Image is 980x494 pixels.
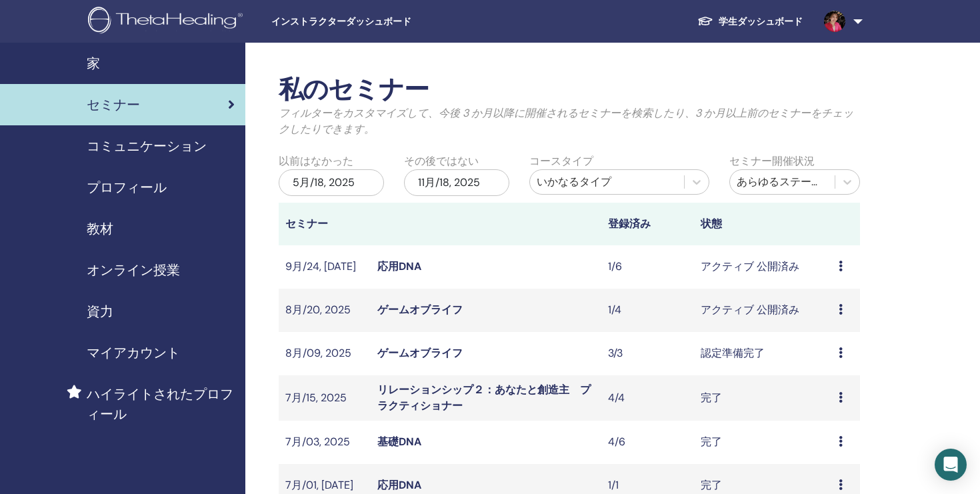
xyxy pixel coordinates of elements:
[377,259,421,273] a: 応用DNA
[377,346,463,360] a: ゲームオブライフ
[279,153,353,169] label: 以前はなかった
[279,421,371,464] td: 7月/03, 2025
[271,15,471,29] span: インストラクターダッシュボード
[88,7,247,37] img: logo.png
[87,260,180,280] span: オンライン授業
[279,375,371,421] td: 7月/15, 2025
[697,15,713,27] img: graduation-cap-white.svg
[377,435,421,449] a: 基礎DNA
[601,289,693,332] td: 1/4
[279,289,371,332] td: 8月/20, 2025
[87,177,167,197] span: プロフィール
[601,421,693,464] td: 4/6
[404,153,479,169] label: その後ではない
[87,95,140,115] span: セミナー
[87,53,100,73] span: 家
[279,332,371,375] td: 8月/09, 2025
[687,9,813,34] a: 学生ダッシュボード
[729,153,815,169] label: セミナー開催状況
[87,384,235,424] span: ハイライトされたプロフィール
[694,332,833,375] td: 認定準備完了
[694,245,833,289] td: アクティブ 公開済み
[529,153,593,169] label: コースタイプ
[279,105,861,137] p: フィルターをカスタマイズして、今後 3 か月以降に開催されるセミナーを検索したり、3 か月以上前のセミナーをチェックしたりできます。
[935,449,967,481] div: Open Intercom Messenger
[694,203,833,245] th: 状態
[694,375,833,421] td: 完了
[279,245,371,289] td: 9月/24, [DATE]
[87,343,180,363] span: マイアカウント
[279,203,371,245] th: セミナー
[737,174,828,190] div: あらゆるステータス
[87,219,113,239] span: 教材
[377,478,421,492] a: 応用DNA
[87,136,207,156] span: コミュニケーション
[279,75,861,105] h2: 私のセミナー
[601,332,693,375] td: 3/3
[87,301,113,321] span: 資力
[694,289,833,332] td: アクティブ 公開済み
[601,375,693,421] td: 4/4
[377,383,591,413] a: リレーションシップ２：あなたと創造主 プラクティショナー
[824,11,845,32] img: default.jpg
[601,203,693,245] th: 登録済み
[404,169,509,196] div: 11月/18, 2025
[694,421,833,464] td: 完了
[279,169,384,196] div: 5月/18, 2025
[377,303,463,317] a: ゲームオブライフ
[601,245,693,289] td: 1/6
[537,174,678,190] div: いかなるタイプ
